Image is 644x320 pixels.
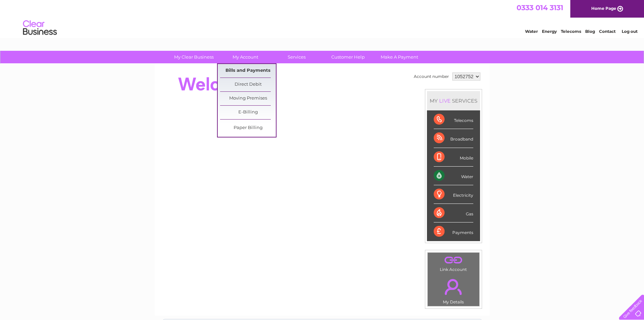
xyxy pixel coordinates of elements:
[434,148,473,167] div: Mobile
[542,29,557,34] a: Energy
[599,29,616,34] a: Contact
[434,185,473,204] div: Electricity
[427,91,480,110] div: MY SERVICES
[434,129,473,148] div: Broadband
[372,51,427,63] a: Make A Payment
[217,51,273,63] a: My Account
[220,106,276,119] a: E-Billing
[23,18,57,38] img: logo.png
[320,51,376,63] a: Customer Help
[220,78,276,91] a: Direct Debit
[622,29,638,34] a: Log out
[412,71,451,82] td: Account number
[220,92,276,105] a: Moving Premises
[434,167,473,185] div: Water
[434,204,473,222] div: Gas
[166,51,222,63] a: My Clear Business
[429,275,478,299] a: .
[427,273,480,306] td: My Details
[525,29,538,34] a: Water
[517,3,563,12] a: 0333 014 3131
[438,98,452,104] div: LIVE
[220,64,276,78] a: Bills and Payments
[434,222,473,241] div: Payments
[427,252,480,274] td: Link Account
[585,29,595,34] a: Blog
[163,4,482,33] div: Clear Business is a trading name of Verastar Limited (registered in [GEOGRAPHIC_DATA] No. 3667643...
[429,254,478,266] a: .
[434,110,473,129] div: Telecoms
[561,29,581,34] a: Telecoms
[220,121,276,135] a: Paper Billing
[269,51,325,63] a: Services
